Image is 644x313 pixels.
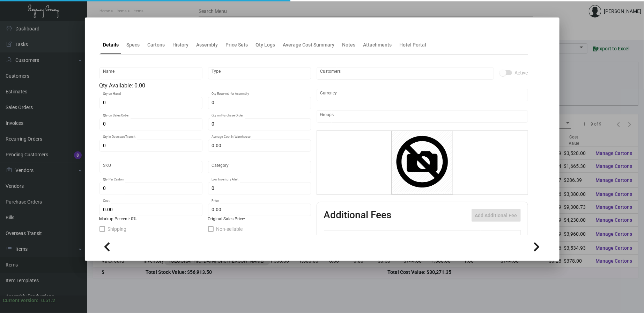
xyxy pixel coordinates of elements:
[481,230,512,243] th: Price type
[256,41,275,49] div: Qty Logs
[423,230,452,243] th: Cost
[108,225,127,233] span: Shipping
[148,41,165,49] div: Cartons
[324,230,345,243] th: Active
[452,230,481,243] th: Price
[320,114,524,119] input: Add new..
[400,41,427,49] div: Hotel Portal
[197,41,218,49] div: Assembly
[342,41,356,49] div: Notes
[515,69,528,77] span: Active
[475,213,517,218] span: Add Additional Fee
[3,297,38,304] div: Current version:
[226,41,248,49] div: Price Sets
[320,71,490,76] input: Add new..
[472,209,521,222] button: Add Additional Fee
[173,41,189,49] div: History
[103,41,119,49] div: Details
[216,225,243,233] span: Non-sellable
[345,230,423,243] th: Type
[99,81,311,90] div: Qty Available: 0.00
[127,41,140,49] div: Specs
[324,209,392,222] h2: Additional Fees
[363,41,392,49] div: Attachments
[283,41,335,49] div: Average Cost Summary
[41,297,55,304] div: 0.51.2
